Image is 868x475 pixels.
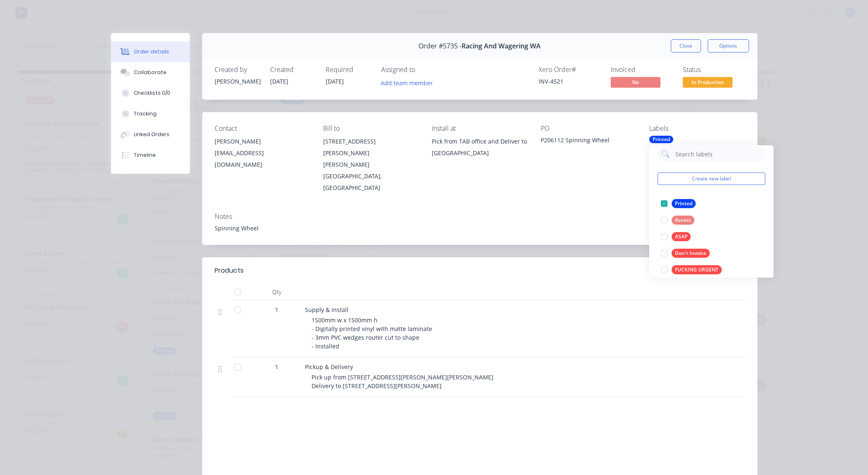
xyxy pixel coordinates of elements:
[215,66,260,74] div: Created by
[134,48,169,55] div: Order details
[305,306,348,314] span: Supply & Install
[381,77,438,88] button: Add team member
[541,136,636,147] div: P206112 Spinning Wheel
[134,89,170,97] div: Checklists 0/0
[215,213,745,221] div: Notes
[649,125,745,132] div: Labels
[215,77,260,86] div: [PERSON_NAME]
[672,199,696,208] div: Printed
[134,131,169,138] div: Linked Orders
[111,103,190,124] button: Tracking
[326,77,344,85] span: [DATE]
[658,214,698,226] button: Access
[312,316,432,350] span: 1500mm w x 1500mm h - Digitally printed vinyl with matte laminate - 3mm PVC wedges router cut to ...
[683,77,733,87] span: In Production
[134,151,156,159] div: Timeline
[323,159,418,194] div: [PERSON_NAME][GEOGRAPHIC_DATA], [GEOGRAPHIC_DATA]
[658,247,713,259] button: Don't Invoice
[539,77,601,86] div: INV-4521
[215,266,244,276] div: Products
[134,69,167,76] div: Collaborate
[418,42,462,50] span: Order #5735 -
[215,224,745,233] div: Spinning Wheel
[708,39,749,53] button: Options
[432,136,527,159] div: Pick from TAB office and Deliver to [GEOGRAPHIC_DATA]
[376,77,437,88] button: Add team member
[672,232,691,241] div: ASAP
[323,136,418,159] div: [STREET_ADDRESS][PERSON_NAME]
[432,125,527,132] div: Install at
[381,66,464,74] div: Assigned to
[539,66,601,74] div: Xero Order #
[215,136,310,147] div: [PERSON_NAME]
[541,125,636,132] div: PO
[611,77,660,87] span: No
[672,249,710,258] div: Don't Invoice
[611,66,673,74] div: Invoiced
[111,145,190,166] button: Timeline
[671,39,701,53] button: Close
[252,284,302,300] div: Qty
[675,146,761,162] input: Search labels
[658,231,694,242] button: ASAP
[672,216,694,225] div: Access
[326,66,371,74] div: Required
[658,264,725,276] button: FUCKING URGENT
[215,147,310,170] div: [EMAIL_ADDRESS][DOMAIN_NAME]
[312,373,493,390] span: Pick up from [STREET_ADDRESS][PERSON_NAME][PERSON_NAME] Delivery to [STREET_ADDRESS][PERSON_NAME]
[672,265,722,274] div: FUCKING URGENT
[215,125,310,132] div: Contact
[134,110,157,118] div: Tracking
[111,124,190,145] button: Linked Orders
[275,305,278,314] span: 1
[275,362,278,371] span: 1
[649,136,673,143] div: Printed
[658,173,765,185] button: Create new label
[462,42,541,50] span: Racing And Wagering WA
[658,198,699,209] button: Printed
[111,83,190,103] button: Checklists 0/0
[432,136,527,162] div: Pick from TAB office and Deliver to [GEOGRAPHIC_DATA]
[305,363,353,371] span: Pickup & Delivery
[270,66,316,74] div: Created
[270,77,288,85] span: [DATE]
[683,66,745,74] div: Status
[683,77,733,89] button: In Production
[323,136,418,194] div: [STREET_ADDRESS][PERSON_NAME][PERSON_NAME][GEOGRAPHIC_DATA], [GEOGRAPHIC_DATA]
[111,41,190,62] button: Order details
[111,62,190,83] button: Collaborate
[215,136,310,170] div: [PERSON_NAME][EMAIL_ADDRESS][DOMAIN_NAME]
[323,125,418,132] div: Bill to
